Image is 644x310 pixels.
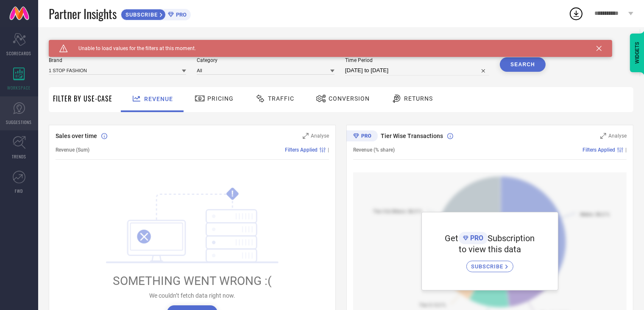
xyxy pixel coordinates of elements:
[329,95,370,102] span: Conversion
[303,133,309,139] svg: Zoom
[68,45,196,51] span: Unable to load values for the filters at this moment.
[8,85,31,91] span: WORKSPACE
[12,153,26,160] span: TRENDS
[231,189,234,199] tspan: !
[7,50,32,56] span: SCORECARDS
[583,147,615,153] span: Filters Applied
[569,6,584,21] div: Open download list
[149,292,235,299] span: We couldn’t fetch data right now.
[328,147,329,153] span: |
[466,254,513,272] a: SUBSCRIBE
[197,57,334,63] span: Category
[56,147,89,153] span: Revenue (Sum)
[113,274,272,288] span: SOMETHING WENT WRONG :(
[346,130,378,143] div: Premium
[174,11,187,18] span: PRO
[6,119,32,125] span: SUGGESTIONS
[404,95,433,102] span: Returns
[15,188,23,194] span: FWD
[445,233,459,243] span: Get
[49,40,108,47] span: SYSTEM WORKSPACE
[500,57,546,72] button: Search
[49,5,117,23] span: Partner Insights
[121,7,191,20] a: SUBSCRIBEPRO
[268,95,294,102] span: Traffic
[207,95,234,102] span: Pricing
[311,133,329,139] span: Analyse
[600,133,606,139] svg: Zoom
[56,132,97,139] span: Sales over time
[459,244,521,254] span: to view this data
[285,147,318,153] span: Filters Applied
[345,65,489,76] input: Select time period
[345,57,489,63] span: Time Period
[49,57,186,63] span: Brand
[121,11,160,18] span: SUBSCRIBE
[353,147,395,153] span: Revenue (% share)
[53,93,112,104] span: Filter By Use-Case
[608,133,627,139] span: Analyse
[468,234,484,242] span: PRO
[144,96,173,102] span: Revenue
[381,132,443,139] span: Tier Wise Transactions
[471,263,505,270] span: SUBSCRIBE
[488,233,535,243] span: Subscription
[625,147,627,153] span: |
